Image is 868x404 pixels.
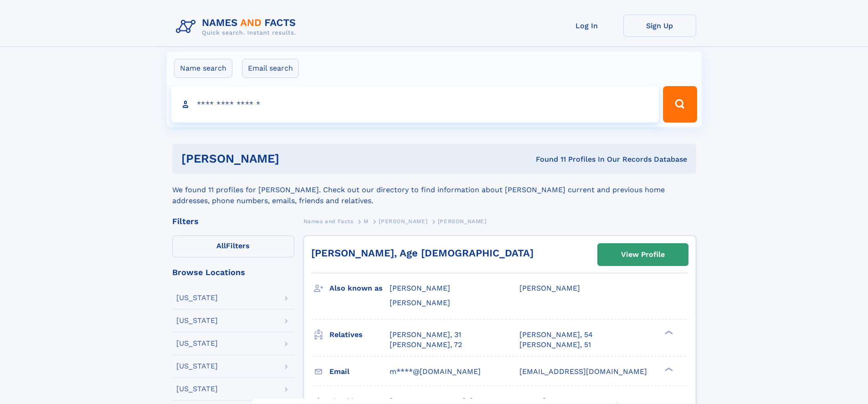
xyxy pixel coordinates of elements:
a: [PERSON_NAME], 54 [519,330,593,340]
a: View Profile [598,244,688,266]
a: [PERSON_NAME], 31 [390,330,461,340]
div: [US_STATE] [176,385,218,393]
h3: Email [329,364,390,379]
a: [PERSON_NAME], Age [DEMOGRAPHIC_DATA] [311,247,534,259]
div: Found 11 Profiles In Our Records Database [407,154,687,164]
span: [PERSON_NAME] [390,284,450,292]
h3: Also known as [329,281,390,296]
div: Browse Locations [172,268,294,276]
h1: [PERSON_NAME] [181,153,408,164]
a: [PERSON_NAME] [379,215,427,227]
div: [US_STATE] [176,363,218,370]
div: ❯ [663,329,673,335]
a: M [364,215,369,227]
span: [PERSON_NAME] [519,284,580,292]
span: All [216,241,226,250]
span: M [364,218,369,225]
a: Sign Up [623,15,696,37]
div: ❯ [663,366,673,372]
div: We found 11 profiles for [PERSON_NAME]. Check out our directory to find information about [PERSON... [172,174,696,206]
div: [US_STATE] [176,340,218,347]
a: [PERSON_NAME], 72 [390,340,462,350]
span: [PERSON_NAME] [438,218,487,225]
a: Names and Facts [303,215,354,227]
a: [PERSON_NAME], 51 [519,340,591,350]
span: [EMAIL_ADDRESS][DOMAIN_NAME] [519,367,647,376]
input: search input [171,86,659,123]
label: Name search [174,59,232,78]
button: Search Button [663,86,697,123]
div: Filters [172,217,294,225]
a: Log In [550,15,623,37]
label: Email search [242,59,299,78]
span: [PERSON_NAME] [379,218,427,225]
span: [PERSON_NAME] [390,298,450,307]
div: [US_STATE] [176,317,218,324]
label: Filters [172,235,294,257]
h3: Relatives [329,327,390,343]
div: [US_STATE] [176,294,218,302]
img: Logo Names and Facts [172,15,303,39]
div: View Profile [621,244,665,265]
